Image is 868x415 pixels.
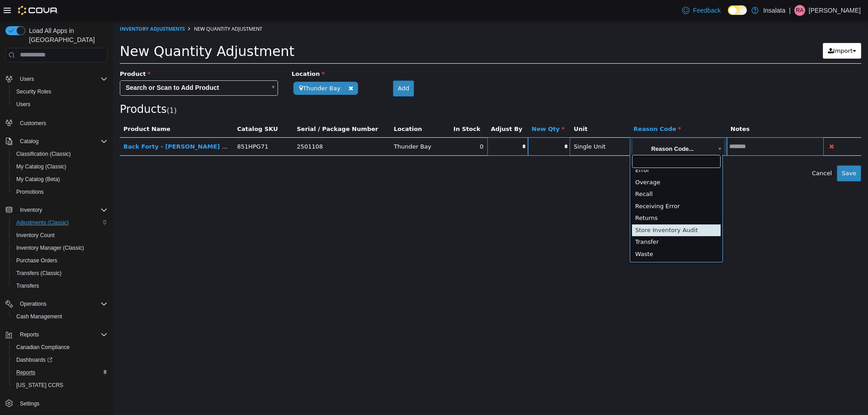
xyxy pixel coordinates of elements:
span: Inventory Manager (Classic) [13,242,108,253]
button: Cash Management [9,310,111,323]
a: Transfers (Classic) [13,268,65,279]
button: My Catalog (Classic) [9,160,111,173]
button: Transfers [9,280,111,292]
div: Receiving Error [519,180,608,192]
button: Inventory Count [9,229,111,242]
span: Transfers (Classic) [16,270,61,277]
span: Customers [20,120,46,127]
a: Cash Management [13,311,66,322]
span: Promotions [16,188,44,196]
span: Settings [16,398,108,409]
a: Reports [13,367,39,378]
a: Security Roles [13,86,55,97]
button: Operations [2,298,111,310]
span: Inventory [20,206,42,214]
span: Canadian Compliance [16,344,70,351]
a: Promotions [13,187,47,197]
button: Adjustments (Classic) [9,216,111,229]
button: Settings [2,397,111,410]
span: Cash Management [16,313,62,320]
span: Operations [16,298,108,309]
button: Transfers (Classic) [9,267,111,280]
span: Dashboards [13,354,108,365]
a: My Catalog (Classic) [13,161,70,172]
span: Customers [16,117,108,128]
span: Adjustments (Classic) [16,219,69,226]
span: [US_STATE] CCRS [16,382,63,389]
span: Users [13,99,108,110]
div: Overage [519,156,608,168]
button: Reports [2,328,111,341]
span: Reports [20,331,39,338]
span: My Catalog (Classic) [13,161,108,172]
span: Transfers (Classic) [13,268,108,279]
a: Purchase Orders [13,255,61,266]
div: Returns [519,191,608,204]
span: Transfers [16,282,39,289]
p: | [789,5,791,16]
span: Catalog [16,136,108,147]
span: Catalog [20,138,38,145]
button: My Catalog (Beta) [9,173,111,186]
button: Inventory [16,205,46,215]
div: Store Inventory Audit [519,204,608,216]
a: Settings [16,398,43,409]
span: Load All Apps in [GEOGRAPHIC_DATA] [25,26,108,44]
a: Feedback [679,1,724,19]
button: [US_STATE] CCRS [9,379,111,392]
span: Adjustments (Classic) [13,217,108,228]
span: Canadian Compliance [13,342,108,353]
span: Security Roles [13,86,108,97]
a: My Catalog (Beta) [13,174,64,185]
div: Transfer [519,215,608,228]
a: Dashboards [9,354,111,366]
span: Settings [20,400,39,407]
button: Catalog [16,136,42,147]
button: Catalog [2,135,111,148]
span: Dashboards [16,356,52,364]
span: My Catalog (Classic) [16,163,66,170]
button: Security Roles [9,85,111,98]
span: Reports [13,367,108,378]
span: Washington CCRS [13,380,108,391]
button: Canadian Compliance [9,341,111,354]
span: Inventory Count [13,230,108,241]
p: Insalata [763,5,785,16]
button: Reports [9,366,111,379]
span: Promotions [13,187,108,197]
span: Operations [20,300,47,308]
span: My Catalog (Beta) [13,174,108,185]
span: Users [16,101,30,108]
img: Cova [18,6,58,15]
button: Operations [16,298,50,309]
a: Transfers [13,280,42,291]
a: Inventory Count [13,230,58,241]
span: Inventory Manager (Classic) [16,244,84,252]
button: Users [16,74,38,84]
button: Customers [2,116,111,129]
span: Users [20,75,34,83]
span: Classification (Classic) [16,150,71,158]
a: Users [13,99,34,110]
span: Purchase Orders [16,257,57,264]
a: Customers [16,118,50,129]
button: Inventory [2,204,111,216]
span: Cash Management [13,311,108,322]
button: Users [9,98,111,111]
button: Users [2,73,111,85]
span: Reports [16,329,108,340]
button: Inventory Manager (Classic) [9,242,111,254]
span: RA [796,5,804,16]
span: Security Roles [16,88,51,95]
span: Purchase Orders [13,255,108,266]
a: Inventory Manager (Classic) [13,242,88,253]
a: [US_STATE] CCRS [13,380,67,391]
div: Recall [519,168,608,180]
input: Dark Mode [728,5,747,15]
span: Reports [16,369,35,376]
a: Adjustments (Classic) [13,217,72,228]
a: Dashboards [13,354,56,365]
span: Transfers [13,280,108,291]
span: Users [16,74,108,84]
